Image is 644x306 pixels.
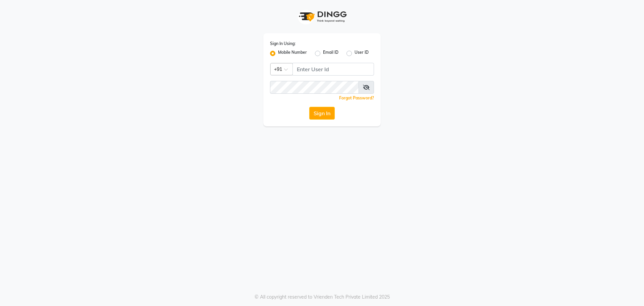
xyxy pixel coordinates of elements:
input: Username [292,63,374,76]
button: Sign In [309,107,335,120]
label: Email ID [323,49,338,57]
label: Sign In Using: [270,41,296,47]
label: Mobile Number [278,49,307,57]
a: Forgot Password? [339,95,374,100]
label: User ID [355,49,369,57]
img: logo1.svg [295,7,349,27]
input: Username [270,81,359,94]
